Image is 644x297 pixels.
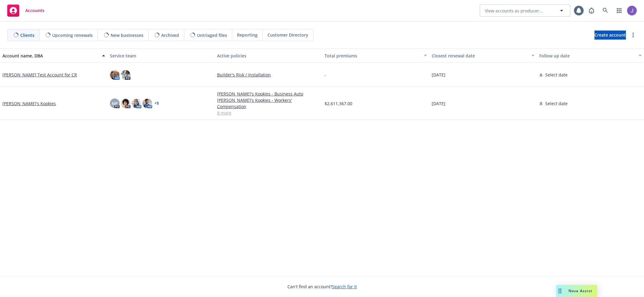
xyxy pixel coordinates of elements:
[539,53,635,59] div: Follow up date
[594,29,626,41] span: Create account
[217,72,320,78] a: Builder's Risk / Installation
[161,32,179,38] span: Archived
[217,97,320,110] a: [PERSON_NAME]'s Kookies - Workers' Compensation
[20,32,34,38] span: Clients
[217,110,320,116] a: 8 more
[155,102,159,105] a: + 5
[5,2,47,19] a: Accounts
[25,8,44,13] span: Accounts
[2,72,77,78] a: [PERSON_NAME] Test Account for CR
[325,72,326,78] span: -
[545,100,568,107] span: Select date
[569,288,592,293] span: Nova Assist
[556,285,597,297] button: Nova Assist
[432,100,445,107] span: [DATE]
[599,5,611,17] a: Search
[217,91,320,97] a: [PERSON_NAME]'s Kookies - Business Auto
[432,72,445,78] span: [DATE]
[322,48,430,63] button: Total premiums
[107,48,215,63] button: Service team
[287,283,357,290] span: Can't find an account?
[480,5,570,17] button: View accounts as producer...
[237,32,258,38] span: Reporting
[110,53,213,59] div: Service team
[585,5,598,17] a: Report a Bug
[111,32,143,38] span: New businesses
[485,8,543,14] span: View accounts as producer...
[325,100,352,107] span: $2,611,367.00
[132,98,141,108] img: photo
[110,70,120,80] img: photo
[2,100,56,107] a: [PERSON_NAME]'s Kookies
[112,100,118,107] span: NP
[52,32,93,38] span: Upcoming renewals
[432,53,528,59] div: Closest renewal date
[2,53,98,59] div: Account name, DBA
[217,53,320,59] div: Active policies
[325,53,421,59] div: Total premiums
[613,5,625,17] a: Switch app
[143,98,152,108] img: photo
[268,32,308,38] span: Customer Directory
[332,284,357,289] a: Search for it
[429,48,537,63] button: Closest renewal date
[627,6,637,15] img: photo
[630,31,637,39] a: more
[594,31,626,40] a: Create account
[545,72,568,78] span: Select date
[215,48,322,63] button: Active policies
[197,32,227,38] span: Untriaged files
[556,285,564,297] div: Drag to move
[121,98,130,108] img: photo
[121,70,130,80] img: photo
